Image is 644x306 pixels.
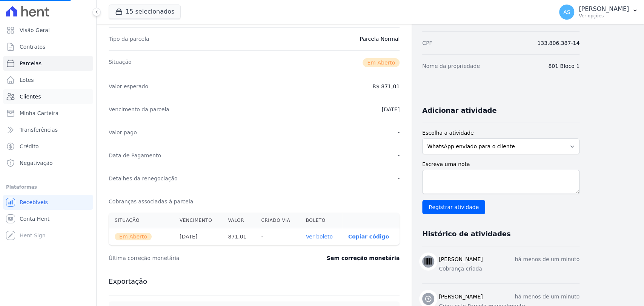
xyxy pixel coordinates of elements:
span: Conta Hent [20,215,49,223]
div: Plataformas [6,183,90,192]
dt: Vencimento da parcela [109,106,169,113]
th: Situação [109,213,174,228]
a: Clientes [3,89,93,104]
th: 871,01 [222,228,255,245]
h3: Histórico de atividades [422,229,510,238]
dt: Cobranças associadas à parcela [109,198,193,205]
button: Copiar código [348,234,389,240]
dd: R$ 871,01 [372,83,400,90]
dt: Situação [109,58,132,67]
p: Ver opções [579,13,629,19]
dd: [DATE] [382,106,400,113]
a: Parcelas [3,56,93,71]
dd: Sem correção monetária [327,254,400,262]
span: Minha Carteira [20,109,58,117]
dd: 133.806.387-14 [537,39,579,47]
span: Crédito [20,143,39,150]
span: Contratos [20,43,45,51]
span: Em Aberto [363,58,400,67]
a: Contratos [3,39,93,54]
button: 15 selecionados [109,5,181,19]
label: Escolha a atividade [422,129,579,137]
button: AS [PERSON_NAME] Ver opções [553,2,644,23]
a: Transferências [3,122,93,137]
label: Escreva uma nota [422,160,579,168]
dt: Tipo da parcela [109,35,149,43]
dd: - [398,129,400,136]
th: [DATE] [174,228,222,245]
th: Criado via [255,213,300,228]
span: Clientes [20,93,41,100]
p: [PERSON_NAME] [579,5,629,13]
span: Recebíveis [20,198,48,206]
dd: Parcela Normal [360,35,400,43]
dd: 801 Bloco 1 [548,62,579,70]
th: Vencimento [174,213,222,228]
th: - [255,228,300,245]
dt: Valor pago [109,129,137,136]
span: AS [563,9,570,15]
p: há menos de um minuto [515,255,579,263]
span: Em Aberto [115,233,152,240]
a: Ver boleto [306,234,333,240]
h3: [PERSON_NAME] [439,255,483,263]
dt: Data de Pagamento [109,152,161,159]
dt: Última correção monetária [109,254,281,262]
span: Visão Geral [20,26,50,34]
dd: - [398,175,400,182]
span: Transferências [20,126,58,134]
a: Conta Hent [3,211,93,226]
th: Valor [222,213,255,228]
p: há menos de um minuto [515,293,579,301]
a: Minha Carteira [3,106,93,121]
input: Registrar atividade [422,200,485,214]
dt: CPF [422,39,432,47]
p: Cobrança criada [439,265,579,273]
span: Parcelas [20,60,41,67]
dt: Nome da propriedade [422,62,480,70]
dt: Valor esperado [109,83,148,90]
h3: Adicionar atividade [422,106,496,115]
dt: Detalhes da renegociação [109,175,178,182]
a: Negativação [3,155,93,171]
dd: - [398,152,400,159]
h3: Exportação [109,277,400,286]
a: Recebíveis [3,195,93,210]
h3: [PERSON_NAME] [439,293,483,301]
th: Boleto [300,213,342,228]
a: Crédito [3,139,93,154]
span: Negativação [20,159,53,167]
a: Lotes [3,72,93,88]
span: Lotes [20,76,34,84]
a: Visão Geral [3,23,93,38]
